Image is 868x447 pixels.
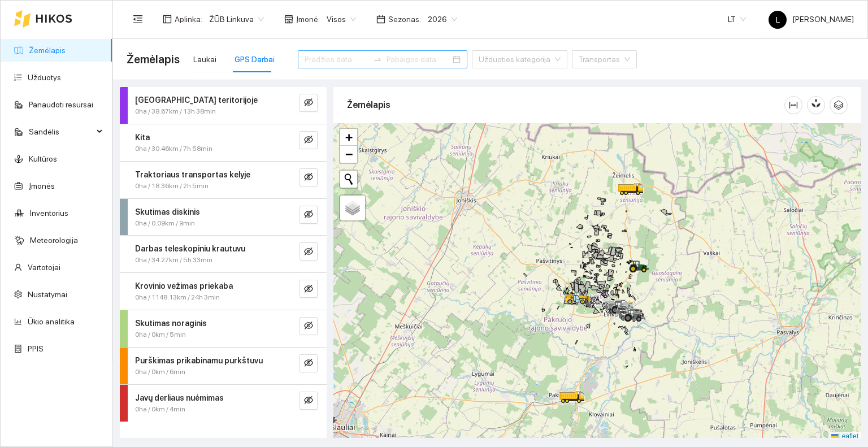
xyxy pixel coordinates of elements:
span: eye-invisible [304,210,313,220]
span: eye-invisible [304,358,313,369]
strong: Skutimas noraginis [135,319,207,328]
span: shop [284,15,293,24]
strong: Purškimas prikabinamu purkštuvu [135,356,263,365]
span: to [373,55,382,64]
strong: Skutimas diskinis [135,207,200,216]
button: eye-invisible [300,354,318,372]
span: 0ha / 18.36km / 2h 5min [135,181,209,192]
a: Leaflet [831,432,858,440]
button: eye-invisible [300,206,318,224]
div: [GEOGRAPHIC_DATA] teritorijoje0ha / 38.67km / 13h 38mineye-invisible [120,87,327,124]
a: Ūkio analitika [28,317,75,326]
span: Sandėlis [29,120,93,143]
a: Zoom in [340,129,357,146]
a: PPIS [28,344,44,353]
span: 0ha / 0km / 5min [135,329,186,340]
span: menu-fold [133,14,143,24]
strong: Kita [135,133,150,142]
div: Žemėlapis [347,89,784,121]
a: Užduotys [28,73,61,82]
a: Layers [340,196,365,220]
div: Javų derliaus nuėmimas0ha / 0km / 4mineye-invisible [120,385,327,422]
a: Nustatymai [28,290,67,299]
span: ŽŪB Linkuva [209,11,264,28]
span: Sezonas : [388,13,421,25]
span: + [345,130,353,144]
a: Vartotojai [28,263,60,272]
span: LT [728,11,746,28]
div: Skutimas diskinis0ha / 0.09km / 9mineye-invisible [120,199,327,236]
span: Žemėlapis [127,50,180,68]
span: 0ha / 1148.13km / 24h 3min [135,292,220,303]
button: eye-invisible [300,242,318,261]
span: eye-invisible [304,135,313,146]
div: Darbas teleskopiniu krautuvu0ha / 34.27km / 5h 33mineye-invisible [120,236,327,272]
button: eye-invisible [300,392,318,410]
a: Kultūros [29,154,57,163]
span: 2026 [428,11,457,28]
span: 0ha / 0km / 4min [135,404,185,415]
span: eye-invisible [304,247,313,258]
button: column-width [784,96,802,114]
span: eye-invisible [304,284,313,295]
button: eye-invisible [300,168,318,186]
span: eye-invisible [304,396,313,406]
span: column-width [785,101,802,110]
span: 0ha / 0km / 6min [135,367,185,377]
span: calendar [376,15,385,24]
a: Panaudoti resursai [29,100,93,109]
button: Initiate a new search [340,171,357,188]
strong: Javų derliaus nuėmimas [135,393,224,402]
div: GPS Darbai [235,53,275,66]
span: eye-invisible [304,321,313,332]
span: [PERSON_NAME] [769,15,854,24]
button: menu-fold [127,8,149,31]
span: 0ha / 34.27km / 5h 33min [135,255,212,266]
span: 0ha / 38.67km / 13h 38min [135,106,216,117]
div: Traktoriaus transportas kelyje0ha / 18.36km / 2h 5mineye-invisible [120,162,327,198]
button: eye-invisible [300,317,318,335]
a: Meteorologija [30,236,78,245]
button: eye-invisible [300,131,318,149]
button: eye-invisible [300,280,318,298]
span: Aplinka : [175,13,202,25]
span: eye-invisible [304,98,313,109]
a: Zoom out [340,146,357,163]
span: swap-right [373,55,382,64]
div: Krovinio vežimas priekaba0ha / 1148.13km / 24h 3mineye-invisible [120,273,327,310]
span: Įmonė : [296,13,320,25]
strong: Traktoriaus transportas kelyje [135,170,250,179]
span: 0ha / 0.09km / 9min [135,218,195,229]
a: Įmonės [29,181,55,190]
span: L [776,11,780,29]
span: 0ha / 30.46km / 7h 58min [135,144,212,154]
div: Laukai [193,53,216,66]
input: Pradžios data [305,53,368,66]
span: eye-invisible [304,172,313,183]
span: layout [163,15,172,24]
a: Žemėlapis [29,46,66,55]
span: − [345,147,353,161]
input: Pabaigos data [387,53,450,66]
strong: [GEOGRAPHIC_DATA] teritorijoje [135,96,258,105]
button: eye-invisible [300,94,318,112]
a: Inventorius [30,209,68,218]
div: Skutimas noraginis0ha / 0km / 5mineye-invisible [120,310,327,347]
strong: Darbas teleskopiniu krautuvu [135,244,245,253]
div: Purškimas prikabinamu purkštuvu0ha / 0km / 6mineye-invisible [120,348,327,384]
strong: Krovinio vežimas priekaba [135,281,233,290]
div: Kita0ha / 30.46km / 7h 58mineye-invisible [120,124,327,161]
span: Visos [327,11,356,28]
